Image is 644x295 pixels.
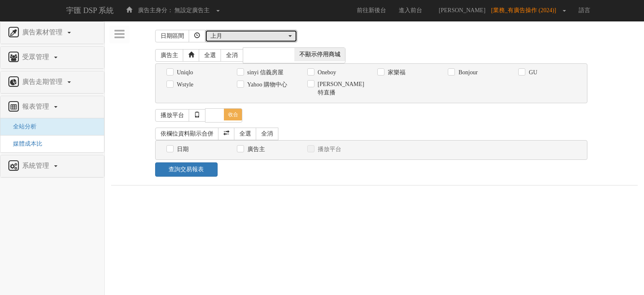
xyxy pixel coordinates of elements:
label: Oneboy [316,68,336,77]
label: 播放平台 [316,145,341,154]
label: 家樂福 [386,68,405,77]
a: 全選 [199,49,221,62]
a: 廣告素材管理 [7,26,98,39]
span: 不顯示停用商城 [294,48,345,61]
label: sinyi 信義房屋 [245,68,284,77]
a: 媒體成本比 [7,141,42,147]
span: 受眾管理 [20,53,53,60]
label: Uniqlo [175,68,193,77]
span: [業務_有廣告操作 (2024)] [491,7,560,13]
label: 日期 [175,145,189,154]
label: GU [527,68,537,77]
a: 全選 [234,128,257,140]
span: 廣告走期管理 [20,78,67,85]
label: 廣告主 [245,145,265,154]
span: 廣告主身分： [138,7,173,13]
div: 上月 [210,32,287,40]
button: 上月 [205,30,297,42]
span: 報表管理 [20,103,53,110]
span: 收合 [224,109,242,120]
label: Wstyle [175,81,194,89]
a: 全消 [256,128,278,140]
label: [PERSON_NAME]特直播 [316,80,365,97]
a: 廣告走期管理 [7,76,98,89]
span: 無設定廣告主 [174,7,210,13]
span: 系統管理 [20,162,53,169]
span: 廣告素材管理 [20,29,67,36]
label: Yahoo 購物中心 [245,81,287,89]
a: 系統管理 [7,159,98,173]
label: Bonjour [456,68,478,77]
a: 全站分析 [7,123,36,130]
a: 受眾管理 [7,51,98,64]
span: [PERSON_NAME] [435,7,490,13]
a: 報表管理 [7,100,98,114]
a: 查詢交易報表 [155,162,218,177]
a: 全消 [221,49,243,62]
